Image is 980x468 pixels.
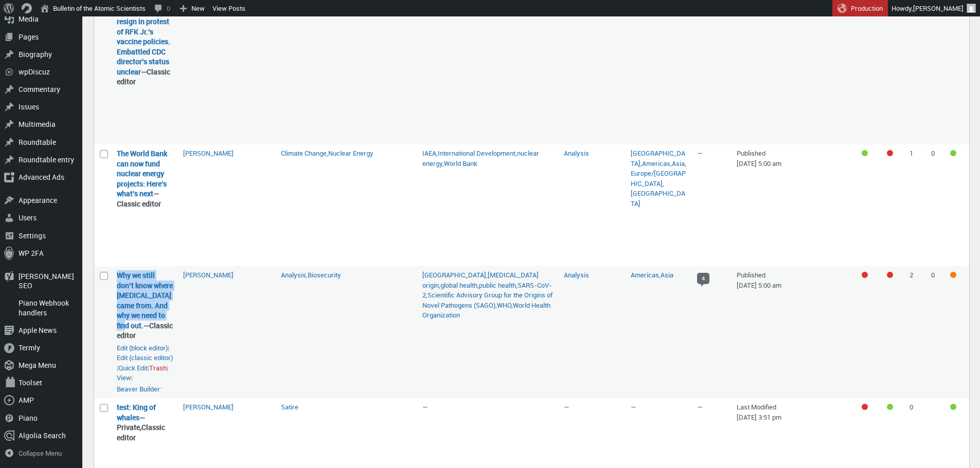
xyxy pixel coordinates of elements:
td: 2 [904,266,926,398]
span: | [117,343,169,352]
a: Analysis [281,270,306,279]
a: Beaver Builder• [117,383,163,395]
a: Nuclear Energy [328,148,373,158]
a: “test: King of whales” (Edit) [117,402,156,422]
strong: — [117,270,173,341]
span: — [631,402,636,411]
span: • [160,382,163,394]
div: Good [862,150,868,156]
a: View “Why we still don’t know where COVID-19 came from. And why we need to find out.” [117,373,131,383]
span: Classic editor [117,321,173,341]
div: Needs improvement [887,150,893,156]
div: Good [950,404,956,410]
div: Focus keyphrase not set [862,272,868,278]
span: [PERSON_NAME] [913,4,964,13]
a: IAEA [422,148,436,158]
span: | [117,353,173,372]
td: , [626,266,692,398]
span: 4 [697,273,709,284]
a: Move “Why we still don’t know where COVID-19 came from. And why we need to find out.” to the Trash [149,363,167,373]
a: Asia [661,270,673,279]
a: Analysis [564,148,589,158]
strong: — [117,148,173,209]
a: public health [479,280,516,290]
div: Good [887,404,893,410]
a: Analysis [564,270,589,279]
div: Potentially non-inclusive [950,272,956,278]
a: World Bank [444,159,477,168]
span: | [118,363,149,372]
a: [GEOGRAPHIC_DATA] [631,189,685,208]
span: Private, [117,422,141,432]
td: 0 [926,266,948,398]
span: | [149,363,168,372]
a: [GEOGRAPHIC_DATA] [631,148,685,168]
button: Quick edit “Why we still don’t know where COVID-19 came from. And why we need to find out.” inline [118,363,148,372]
a: SARS-CoV-2 [422,280,552,300]
a: [PERSON_NAME] [183,148,234,158]
a: Edit “Why we still don’t know where COVID-19 came from. And why we need to find out.” in the bloc... [117,343,168,353]
a: [PERSON_NAME] [183,270,234,279]
div: Focus keyphrase not set [862,404,868,410]
a: nuclear energy [422,148,539,168]
a: global health [440,280,477,290]
a: Asia [672,159,685,168]
td: , [276,144,417,266]
a: [PERSON_NAME] [183,402,234,411]
a: “The World Bank can now fund nuclear energy projects: Here’s what’s next” (Edit) [117,148,167,198]
td: 0 [926,144,948,266]
span: Classic editor [117,422,165,442]
td: , , , , [626,144,692,266]
td: 1 [904,144,926,266]
td: , , , , , , , [417,266,559,398]
span: — [422,402,428,411]
span: | [117,373,133,382]
a: 4 comments [697,273,709,287]
span: Classic editor [117,199,161,209]
a: [MEDICAL_DATA] origin [422,270,539,290]
a: International Development [438,148,515,158]
td: , [276,266,417,398]
a: [GEOGRAPHIC_DATA] [422,270,486,279]
span: — [697,148,703,158]
span: — [697,402,703,411]
span: — [564,402,569,411]
td: Published [DATE] 5:00 am [732,144,854,266]
div: Good [950,150,956,156]
a: “Why we still don’t know where COVID-19 came from. And why we need to find out.” (Edit) [117,270,173,330]
span: Classic editor [117,67,170,87]
td: Published [DATE] 5:00 am [732,266,854,398]
a: Edit “Why we still don’t know where COVID-19 came from. And why we need to find out.” in the clas... [117,353,173,363]
a: Europe/[GEOGRAPHIC_DATA] [631,169,686,188]
a: Scientific Advisory Group for the Origins of Novel Pathogens (SAGO) [422,290,553,310]
strong: — [117,402,173,442]
a: World Health Organization [422,301,550,320]
a: Americas [631,270,659,279]
td: , , , [417,144,559,266]
div: Needs improvement [887,272,893,278]
a: WHO [497,301,511,310]
a: Americas [642,159,670,168]
a: Satire [281,402,298,411]
a: Climate Change [281,148,327,158]
a: Biosecurity [308,270,341,279]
